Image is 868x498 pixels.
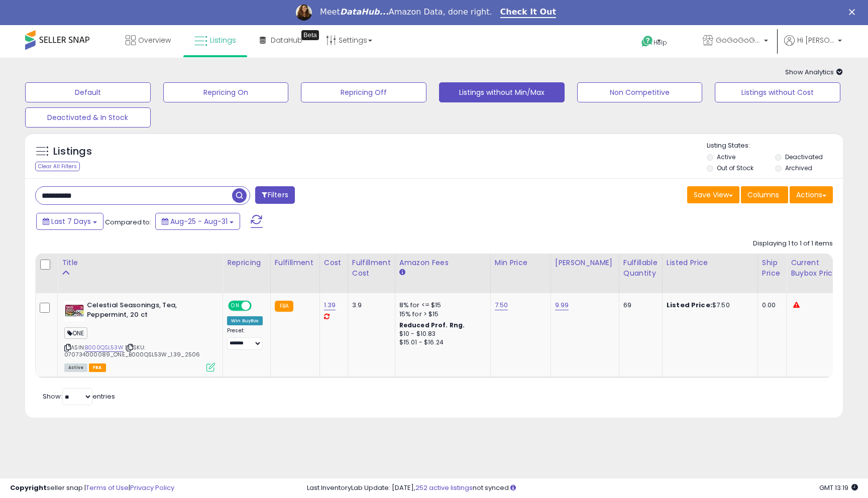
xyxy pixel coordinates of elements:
[747,190,779,200] span: Columns
[790,186,833,203] button: Actions
[667,258,753,268] div: Listed Price
[399,310,483,319] div: 15% for > $15
[399,258,486,268] div: Amazon Fees
[784,35,842,58] a: Hi [PERSON_NAME]
[785,153,823,161] label: Deactivated
[849,9,859,15] div: Close
[301,30,319,40] div: Tooltip anchor
[36,213,103,230] button: Last 7 Days
[252,25,310,55] a: DataHub
[623,258,658,279] div: Fulfillable Quantity
[762,301,779,310] div: 0.00
[352,258,391,279] div: Fulfillment Cost
[641,35,654,48] i: Get Help
[227,258,266,268] div: Repricing
[324,300,336,310] a: 1.39
[717,164,753,172] label: Out of Stock
[791,258,842,279] div: Current Buybox Price
[715,82,840,102] button: Listings without Cost
[500,7,557,18] a: Check It Out
[301,82,426,102] button: Repricing Off
[227,316,263,325] div: Win BuyBox
[399,301,483,310] div: 8% for <= $15
[633,28,687,58] a: Help
[785,164,812,172] label: Archived
[324,258,344,268] div: Cost
[623,301,655,310] div: 69
[399,268,405,277] small: Amazon Fees.
[85,343,124,352] a: B000QSL53W
[51,216,91,226] span: Last 7 Days
[439,82,565,102] button: Listings without Min/Max
[797,35,835,45] span: Hi [PERSON_NAME]
[399,338,483,347] div: $15.01 - $16.24
[25,82,151,102] button: Default
[296,5,312,21] img: Profile image for Georgie
[707,141,842,151] p: Listing States:
[53,145,92,159] h5: Listings
[118,25,178,55] a: Overview
[87,301,209,322] b: Celestial Seasonings, Tea, Peppermint, 20 ct
[210,35,236,45] span: Listings
[741,186,788,203] button: Columns
[35,162,80,171] div: Clear All Filters
[495,258,547,268] div: Min Price
[89,363,106,372] span: FBA
[717,153,735,161] label: Active
[187,25,244,55] a: Listings
[64,301,215,370] div: ASIN:
[64,343,200,358] span: | SKU: 070734000089_ONE_B000QSL53W_1.39_2506
[275,301,293,312] small: FBA
[340,7,389,17] i: DataHub...
[170,216,228,226] span: Aug-25 - Aug-31
[320,7,492,17] div: Meet Amazon Data, done right.
[785,67,843,77] span: Show Analytics
[250,302,266,310] span: OFF
[105,217,151,227] span: Compared to:
[687,186,739,203] button: Save View
[495,300,508,310] a: 7.50
[352,301,387,310] div: 3.9
[163,82,289,102] button: Repricing On
[271,35,302,45] span: DataHub
[555,258,615,268] div: [PERSON_NAME]
[138,35,171,45] span: Overview
[64,363,87,372] span: All listings currently available for purchase on Amazon
[399,321,465,329] b: Reduced Prof. Rng.
[716,35,761,45] span: GoGoGoGoneLLC
[555,300,569,310] a: 9.99
[753,239,833,248] div: Displaying 1 to 1 of 1 items
[43,392,115,401] span: Show: entries
[654,38,667,47] span: Help
[64,301,84,321] img: 51Ui7+LRTEL._SL40_.jpg
[667,301,750,310] div: $7.50
[255,186,294,204] button: Filters
[318,25,380,55] a: Settings
[62,258,219,268] div: Title
[695,25,776,58] a: GoGoGoGoneLLC
[577,82,703,102] button: Non Competitive
[155,213,240,230] button: Aug-25 - Aug-31
[275,258,315,268] div: Fulfillment
[399,330,483,338] div: $10 - $10.83
[227,327,263,350] div: Preset:
[762,258,782,279] div: Ship Price
[25,107,151,128] button: Deactivated & In Stock
[667,300,712,310] b: Listed Price:
[229,302,242,310] span: ON
[64,327,87,339] span: ONE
